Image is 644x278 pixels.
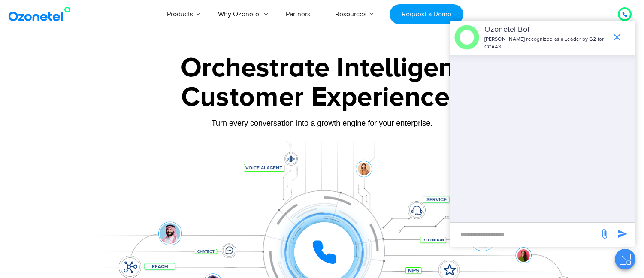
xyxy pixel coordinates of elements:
[54,77,590,118] div: Customer Experiences
[484,36,608,51] p: [PERSON_NAME] recognized as a Leader by G2 for CCAAS
[54,54,590,82] div: Orchestrate Intelligent
[615,249,635,269] button: Close chat
[454,25,479,50] img: header
[596,225,613,242] span: send message
[484,24,608,36] p: Ozonetel Bot
[608,29,626,46] span: end chat or minimize
[390,4,463,24] a: Request a Demo
[614,225,631,242] span: send message
[54,118,590,128] div: Turn every conversation into a growth engine for your enterprise.
[454,227,595,242] div: new-msg-input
